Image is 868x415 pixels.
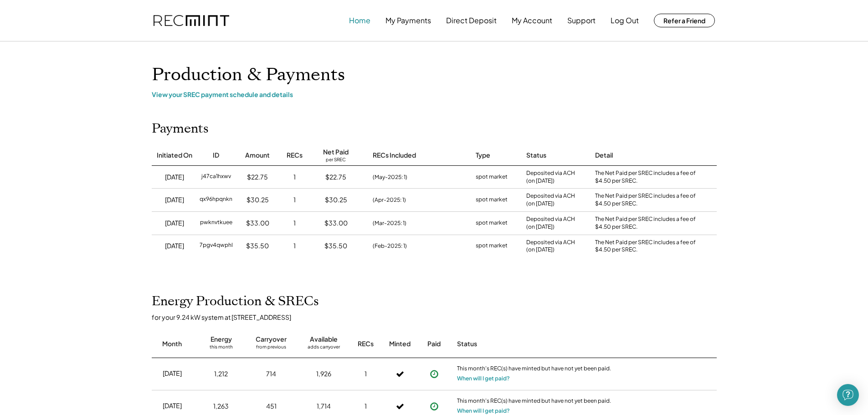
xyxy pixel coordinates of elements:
[256,335,287,344] div: Carryover
[837,384,859,406] div: Open Intercom Messenger
[427,367,441,381] button: Payment approved, but not yet initiated.
[201,173,231,182] div: j47ca1hxwv
[163,401,182,410] div: [DATE]
[476,195,508,205] div: spot market
[293,173,296,182] div: 1
[165,219,184,228] div: [DATE]
[200,241,233,251] div: 7pgv4qwphl
[595,192,700,208] div: The Net Paid per SREC includes a fee of $4.50 per SREC.
[446,11,497,30] button: Direct Deposit
[152,90,717,98] div: View your SREC payment schedule and details
[293,195,296,205] div: 1
[162,339,182,348] div: Month
[373,242,407,250] div: (Feb-2025: 1)
[213,402,229,411] div: 1,263
[246,241,269,251] div: $35.50
[324,219,348,228] div: $33.00
[326,157,346,164] div: per SREC
[365,369,367,379] div: 1
[365,402,367,411] div: 1
[323,148,349,157] div: Net Paid
[373,196,406,204] div: (Apr-2025: 1)
[457,339,612,348] div: Status
[427,339,441,348] div: Paid
[200,219,232,228] div: pwknvtkuee
[611,11,639,30] button: Log Out
[325,173,346,182] div: $22.75
[349,11,370,30] button: Home
[476,219,508,228] div: spot market
[476,241,508,251] div: spot market
[293,219,296,228] div: 1
[310,335,338,344] div: Available
[595,215,700,231] div: The Net Paid per SREC includes a fee of $4.50 per SREC.
[152,294,319,309] h2: Energy Production & SRECs
[266,369,276,379] div: 714
[256,344,286,353] div: from previous
[165,241,184,251] div: [DATE]
[457,365,612,374] div: This month's REC(s) have minted but have not yet been paid.
[317,402,331,411] div: 1,714
[457,374,510,383] button: When will I get paid?
[247,173,268,182] div: $22.75
[165,195,184,205] div: [DATE]
[163,369,182,378] div: [DATE]
[157,151,192,160] div: Initiated On
[214,369,228,379] div: 1,212
[526,192,575,208] div: Deposited via ACH (on [DATE])
[266,402,277,411] div: 451
[200,195,232,205] div: qx96hpqnkn
[567,11,596,30] button: Support
[526,169,575,185] div: Deposited via ACH (on [DATE])
[457,397,612,406] div: This month's REC(s) have minted but have not yet been paid.
[654,14,715,27] button: Refer a Friend
[595,169,700,185] div: The Net Paid per SREC includes a fee of $4.50 per SREC.
[213,151,219,160] div: ID
[595,239,700,254] div: The Net Paid per SREC includes a fee of $4.50 per SREC.
[526,239,575,254] div: Deposited via ACH (on [DATE])
[389,339,411,348] div: Minted
[247,195,269,205] div: $30.25
[526,215,575,231] div: Deposited via ACH (on [DATE])
[512,11,552,30] button: My Account
[287,151,303,160] div: RECs
[476,173,508,182] div: spot market
[154,15,229,26] img: recmint-logotype%403x.png
[476,151,490,160] div: Type
[325,195,347,205] div: $30.25
[373,151,416,160] div: RECs Included
[308,344,340,353] div: adds carryover
[324,241,347,251] div: $35.50
[358,339,374,348] div: RECs
[595,151,613,160] div: Detail
[152,121,209,137] h2: Payments
[246,219,269,228] div: $33.00
[210,344,233,353] div: this month
[152,64,717,86] h1: Production & Payments
[293,241,296,251] div: 1
[427,400,441,413] button: Payment approved, but not yet initiated.
[385,11,431,30] button: My Payments
[152,313,726,321] div: for your 9.24 kW system at [STREET_ADDRESS]
[211,335,232,344] div: Energy
[526,151,546,160] div: Status
[373,173,407,181] div: (May-2025: 1)
[316,369,331,379] div: 1,926
[373,219,406,227] div: (Mar-2025: 1)
[245,151,270,160] div: Amount
[165,173,184,182] div: [DATE]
